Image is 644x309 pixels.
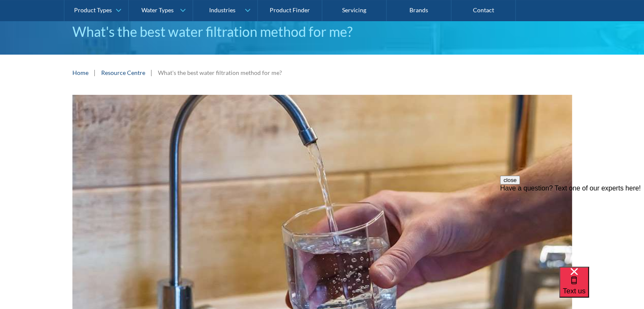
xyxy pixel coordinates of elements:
a: Home [72,68,88,77]
h1: What's the best water filtration method for me? [72,22,572,42]
div: Industries [209,7,235,14]
div: Water Types [141,7,174,14]
iframe: podium webchat widget prompt [500,176,644,277]
div: | [149,67,154,77]
div: Product Types [74,7,112,14]
div: | [93,67,97,77]
a: Resource Centre [101,68,145,77]
iframe: podium webchat widget bubble [559,267,644,309]
div: What's the best water filtration method for me? [158,68,282,77]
